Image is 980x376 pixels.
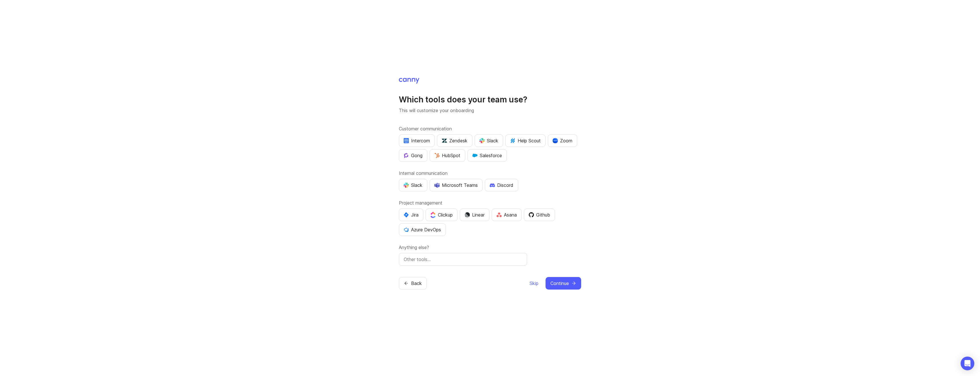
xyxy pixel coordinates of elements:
[430,212,436,218] img: j83v6vj1tgY2AAAAABJRU5ErkJggg==
[530,280,538,287] span: Skip
[399,209,423,221] button: Jira
[404,211,418,218] div: Jira
[434,183,440,187] img: D0GypeOpROL5AAAAAElFTkSuQmCC
[404,256,522,263] input: Other tools…
[467,149,507,162] button: Salesforce
[399,94,581,105] h1: Which tools does your team use?
[529,211,550,218] div: Github
[961,357,974,370] div: Open Intercom Messenger
[479,138,485,143] img: WIAAAAASUVORK5CYII=
[404,212,409,217] img: svg+xml;base64,PHN2ZyB4bWxucz0iaHR0cDovL3d3dy53My5vcmcvMjAwMC9zdmciIHZpZXdCb3g9IjAgMCA0MC4zNDMgND...
[524,209,555,221] button: Github
[399,134,435,147] button: Intercom
[404,182,422,189] div: Slack
[472,152,502,159] div: Salesforce
[510,138,515,143] img: kV1LT1TqjqNHPtRK7+FoaplE1qRq1yqhg056Z8K5Oc6xxgIuf0oNQ9LelJqbcyPisAf0C9LDpX5UIuAAAAAElFTkSuQmCC
[434,182,478,189] div: Microsoft Teams
[490,183,495,187] img: +iLplPsjzba05dttzK064pds+5E5wZnCVbuGoLvBrYdmEPrXTzGo7zG60bLEREEjvOjaG9Saez5xsOEAbxBwOP6dkea84XY9O...
[404,138,409,143] img: eRR1duPH6fQxdnSV9IruPjCimau6md0HxlPR81SIPROHX1VjYjAN9a41AAAAAElFTkSuQmCC
[485,179,518,191] button: Discord
[465,212,470,217] img: Dm50RERGQWO2Ei1WzHVviWZlaLVriU9uRN6E+tIr91ebaDbMKKPDpFbssSuEG21dcGXkrKsuOVPwCeFJSFAIOxgiKgL2sFHRe...
[490,182,513,189] div: Discord
[399,78,419,84] img: Canny Home
[548,134,577,147] button: Zoom
[472,153,477,158] img: GKxMRLiRsgdWqxrdBeWfGK5kaZ2alx1WifDSa2kSTsK6wyJURKhUuPoQRYzjholVGzT2A2owx2gHwZoyZHHCYJ8YNOAZj3DSg...
[529,277,539,290] button: Skip
[399,107,581,114] p: This will customize your onboarding
[460,209,489,221] button: Linear
[475,134,503,147] button: Slack
[437,134,472,147] button: Zendesk
[434,153,440,158] img: G+3M5qq2es1si5SaumCnMN47tP1CvAZneIVX5dcx+oz+ZLhv4kfP9DwAAAABJRU5ErkJggg==
[404,152,422,159] div: Gong
[430,211,453,218] div: Clickup
[404,183,409,188] img: WIAAAAASUVORK5CYII=
[492,209,522,221] button: Asana
[399,170,581,177] label: Internal communication
[442,137,467,144] div: Zendesk
[434,152,460,159] div: HubSpot
[529,212,534,217] img: 0D3hMmx1Qy4j6AAAAAElFTkSuQmCC
[399,125,581,132] label: Customer communication
[430,149,465,162] button: HubSpot
[510,137,541,144] div: Help Scout
[411,280,422,287] span: Back
[505,134,546,147] button: Help Scout
[399,223,446,236] button: Azure DevOps
[553,138,558,143] img: xLHbn3khTPgAAAABJRU5ErkJggg==
[404,153,409,158] img: qKnp5cUisfhcFQGr1t296B61Fm0WkUVwBZaiVE4uNRmEGBFetJMz8xGrgPHqF1mLDIG816Xx6Jz26AFmkmT0yuOpRCAR7zRpG...
[399,149,427,162] button: Gong
[479,137,498,144] div: Slack
[465,211,485,218] div: Linear
[399,244,581,251] label: Anything else?
[430,179,483,191] button: Microsoft Teams
[546,277,581,290] button: Continue
[426,209,458,221] button: Clickup
[497,213,502,217] img: Rf5nOJ4Qh9Y9HAAAAAElFTkSuQmCC
[404,226,441,233] div: Azure DevOps
[442,138,447,143] img: UniZRqrCPz6BHUWevMzgDJ1FW4xaGg2egd7Chm8uY0Al1hkDyjqDa8Lkk0kDEdqKkBok+T4wfoD0P0o6UMciQ8AAAAASUVORK...
[399,277,427,290] button: Back
[497,211,517,218] div: Asana
[550,280,569,287] span: Continue
[404,227,409,232] img: YKcwp4sHBXAAAAAElFTkSuQmCC
[399,199,581,206] label: Project management
[404,137,430,144] div: Intercom
[399,179,427,191] button: Slack
[553,137,572,144] div: Zoom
